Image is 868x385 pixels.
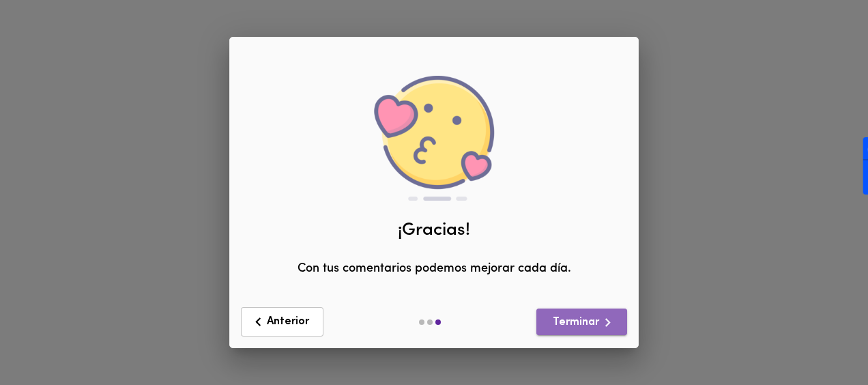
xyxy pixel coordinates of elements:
[240,41,628,279] div: Con tus comentarios podemos mejorar cada día.
[373,76,495,200] img: love.png
[789,306,854,371] iframe: Messagebird Livechat Widget
[250,313,315,330] span: Anterior
[241,307,323,337] button: Anterior
[547,314,616,331] span: Terminar
[536,309,627,335] button: Terminar
[240,218,628,243] div: ¡Gracias!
